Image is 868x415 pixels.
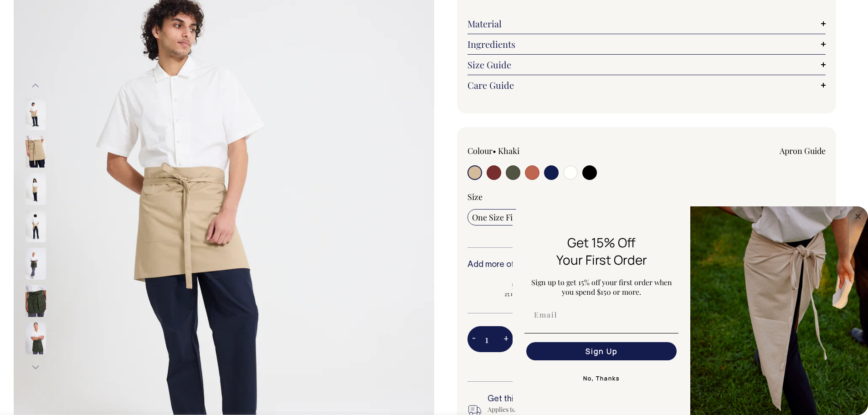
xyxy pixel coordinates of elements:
[467,277,582,300] input: 5% OFF 25 more to apply
[26,173,46,205] img: khaki
[488,395,663,404] h6: Get this by [DATE]
[467,191,826,202] div: Size
[26,285,46,317] img: olive
[472,279,578,290] span: 5% OFF
[467,59,826,70] a: Size Guide
[467,18,826,29] a: Material
[853,211,863,222] button: Close dialog
[513,206,868,415] div: FLYOUT Form
[467,80,826,91] a: Care Guide
[467,39,826,50] a: Ingredients
[567,234,636,251] span: Get 15% Off
[526,306,677,324] input: Email
[467,209,534,225] input: One Size Fits All
[472,212,530,223] span: One Size Fits All
[493,145,496,156] span: •
[531,277,672,297] span: Sign up to get 15% off your first order when you spend $150 or more.
[472,290,578,297] span: 25 more to apply
[29,357,42,378] button: Next
[690,206,868,415] img: 5e34ad8f-4f05-4173-92a8-ea475ee49ac9.jpeg
[780,145,826,156] a: Apron Guide
[467,330,480,348] button: -
[467,261,826,270] h6: Add more of this item or any of our other to save
[467,145,611,156] div: Colour
[498,145,519,156] label: Khaki
[499,330,513,348] button: +
[556,251,647,268] span: Your First Order
[26,98,46,130] img: khaki
[26,210,46,242] img: khaki
[26,248,46,280] img: olive
[524,333,678,333] img: underline
[26,323,46,354] img: olive
[526,342,677,360] button: Sign Up
[524,369,678,388] button: No, Thanks
[26,136,46,168] img: khaki
[29,75,42,96] button: Previous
